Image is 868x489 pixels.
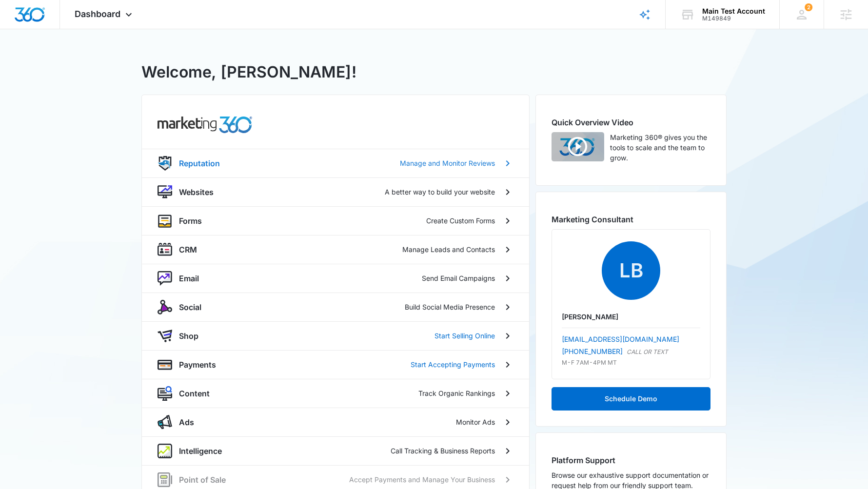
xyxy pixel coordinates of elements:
a: formsFormsCreate Custom Forms [142,206,529,235]
p: CRM [179,244,197,255]
a: nurtureEmailSend Email Campaigns [142,264,529,293]
a: intelligenceIntelligenceCall Tracking & Business Reports [142,436,529,465]
img: nurture [158,271,172,286]
div: account name [702,7,765,15]
a: shopAppShopStart Selling Online [142,321,529,350]
a: adsAdsMonitor Ads [142,408,529,436]
span: Dashboard [75,9,120,19]
button: Schedule Demo [552,387,710,411]
p: Create Custom Forms [426,215,495,226]
p: Content [179,388,210,399]
a: [PHONE_NUMBER] [562,346,623,356]
a: contentContentTrack Organic Rankings [142,379,529,408]
p: Monitor Ads [456,417,495,427]
span: LB [602,241,660,300]
p: CALL OR TEXT [627,348,668,356]
p: Manage and Monitor Reviews [400,158,495,168]
p: A better way to build your website [385,187,495,197]
img: payments [158,357,172,372]
img: ads [158,415,172,430]
div: account id [702,15,765,22]
p: Forms [179,215,202,227]
h2: Quick Overview Video [552,117,710,128]
img: website [158,185,172,199]
h2: Marketing Consultant [552,214,710,225]
img: shopApp [158,329,172,343]
a: socialSocialBuild Social Media Presence [142,293,529,321]
img: intelligence [158,444,172,458]
a: [EMAIL_ADDRESS][DOMAIN_NAME] [562,335,679,343]
p: Start Accepting Payments [411,359,495,370]
p: Accept Payments and Manage Your Business [349,474,495,485]
img: pos [158,472,172,487]
p: Manage Leads and Contacts [402,244,495,254]
p: Call Tracking & Business Reports [391,446,495,456]
p: Marketing 360® gives you the tools to scale and the team to grow. [610,132,710,163]
h2: Platform Support [552,454,710,466]
span: 2 [805,3,812,11]
a: reputationReputationManage and Monitor Reviews [142,149,529,177]
p: Intelligence [179,445,222,457]
p: Ads [179,416,194,428]
p: Build Social Media Presence [405,302,495,312]
p: Shop [179,330,198,342]
p: Point of Sale [179,474,226,486]
p: Start Selling Online [434,331,495,341]
img: Quick Overview Video [552,132,604,161]
p: Reputation [179,157,220,169]
img: common.products.marketing.title [158,117,252,133]
a: crmCRMManage Leads and Contacts [142,235,529,264]
p: Track Organic Rankings [418,388,495,398]
p: Email [179,273,199,284]
img: social [158,300,172,314]
p: M-F 7AM-4PM MT [562,358,700,367]
p: [PERSON_NAME] [562,312,700,322]
p: Social [179,301,201,313]
img: reputation [158,156,172,171]
p: Websites [179,186,214,198]
h1: Welcome, [PERSON_NAME]! [141,60,356,84]
p: Payments [179,359,216,371]
img: crm [158,242,172,257]
div: notifications count [805,3,812,11]
img: content [158,386,172,401]
a: paymentsPaymentsStart Accepting Payments [142,350,529,379]
p: Send Email Campaigns [422,273,495,283]
a: websiteWebsitesA better way to build your website [142,177,529,206]
img: forms [158,214,172,228]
